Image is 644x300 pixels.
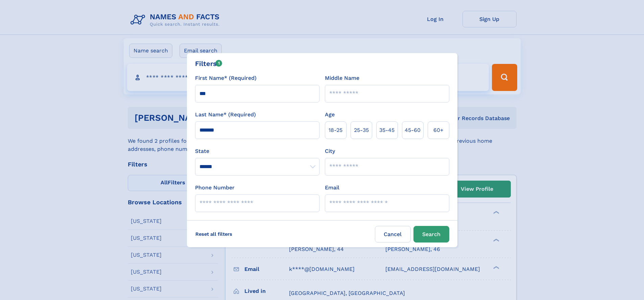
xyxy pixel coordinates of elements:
span: 35‑45 [379,126,395,134]
span: 45‑60 [405,126,421,134]
span: 18‑25 [329,126,342,134]
label: Email [325,184,339,192]
div: Filters [195,59,222,69]
span: 60+ [433,126,444,134]
label: State [195,147,319,155]
button: Search [413,226,449,243]
label: Reset all filters [191,226,237,242]
label: First Name* (Required) [195,74,257,82]
label: Cancel [375,226,411,243]
label: Last Name* (Required) [195,111,256,119]
span: 25‑35 [354,126,369,134]
label: Phone Number [195,184,235,192]
label: City [325,147,335,155]
label: Middle Name [325,74,359,82]
label: Age [325,111,335,119]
